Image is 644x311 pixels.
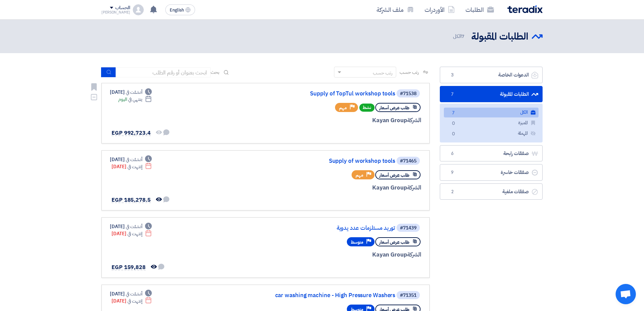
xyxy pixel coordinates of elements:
span: بحث [211,69,219,76]
a: الكل [444,108,539,117]
div: #71351 [400,293,416,298]
div: رتب حسب [373,69,392,76]
span: إنتهت في [127,163,142,170]
div: [DATE] [112,163,152,170]
span: الشركة [407,116,422,125]
span: متوسط [351,239,363,245]
a: car washing machine - High Pressure Washers [260,292,395,298]
a: المهملة [444,129,539,138]
div: [DATE] [110,290,152,297]
span: EGP 185,278.5 [112,196,151,204]
span: 0 [449,131,457,138]
span: طلب عرض أسعار [379,172,409,178]
button: English [165,4,195,15]
div: Kayan Group [259,183,421,192]
a: ملف الشركة [371,2,419,18]
div: Kayan Group [259,116,421,125]
div: [DATE] [110,223,152,230]
span: English [170,8,184,13]
div: #71439 [400,226,416,230]
div: [PERSON_NAME] [101,10,130,14]
span: أنشئت في [126,89,142,96]
div: [DATE] [110,89,152,96]
input: ابحث بعنوان أو رقم الطلب [116,67,211,77]
span: 7 [461,32,464,40]
h2: الطلبات المقبولة [471,30,528,43]
span: 7 [449,110,457,117]
span: 2 [448,188,456,195]
span: نشط [359,104,375,112]
img: Teradix logo [507,5,543,13]
img: profile_test.png [133,4,144,15]
span: الشركة [407,250,422,259]
span: أنشئت في [126,290,142,297]
span: ينتهي في [128,96,142,103]
span: طلب عرض أسعار [379,105,409,111]
span: EGP 992,723.4 [112,129,151,137]
span: أنشئت في [126,223,142,230]
span: الكل [453,32,466,40]
span: إنتهت في [127,297,142,305]
div: Kayan Group [259,250,421,259]
span: طلب عرض أسعار [379,239,409,245]
span: 7 [448,91,456,98]
span: 9 [448,169,456,176]
a: صفقات خاسرة9 [440,164,543,181]
a: الطلبات المقبولة7 [440,86,543,103]
div: اليوم [118,96,152,103]
div: [DATE] [110,156,152,163]
a: الطلبات [460,2,499,18]
span: رتب حسب [400,69,419,76]
div: [DATE] [112,297,152,305]
span: إنتهت في [127,230,142,237]
span: مهم [356,172,363,178]
span: الشركة [407,183,422,192]
a: Supply of workshop tools [260,158,395,164]
div: [DATE] [112,230,152,237]
span: EGP 159,828 [112,263,146,271]
span: 3 [448,72,456,79]
a: المميزة [444,118,539,128]
div: #71465 [400,159,416,163]
span: أنشئت في [126,156,142,163]
a: الأوردرات [419,2,460,18]
a: صفقات رابحة6 [440,145,543,162]
div: الحساب [115,5,130,11]
span: 6 [448,150,456,157]
div: #71538 [400,91,416,96]
a: الدعوات الخاصة3 [440,67,543,83]
div: دردشة مفتوحة [616,284,636,304]
a: صفقات ملغية2 [440,183,543,200]
span: 0 [449,120,457,127]
a: Supply of TopTul workshop tools [260,91,395,97]
a: توريد مستلزمات عدد يدوية [260,225,395,231]
span: مهم [339,105,347,111]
